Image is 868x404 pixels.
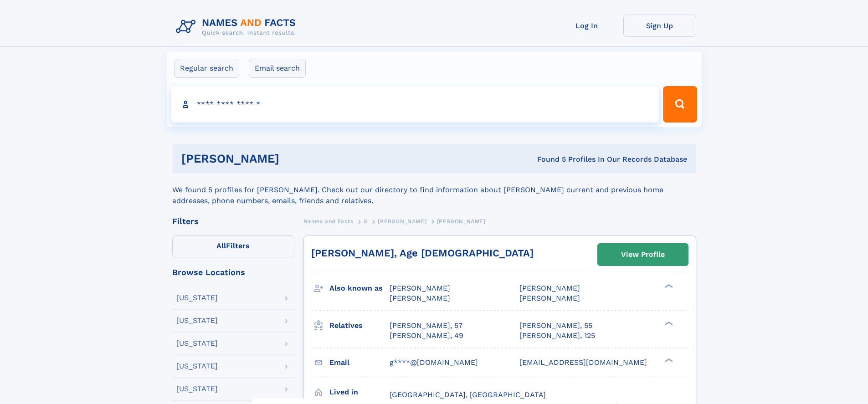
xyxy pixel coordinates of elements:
div: ❯ [663,357,673,363]
div: We found 5 profiles for [PERSON_NAME]. Check out our directory to find information about [PERSON_... [172,174,696,206]
div: [US_STATE] [176,385,218,393]
label: Email search [249,59,306,78]
div: [US_STATE] [176,294,218,302]
a: [PERSON_NAME], 125 [519,331,595,341]
input: search input [171,86,659,123]
a: Sign Up [623,15,696,37]
a: [PERSON_NAME], Age [DEMOGRAPHIC_DATA] [311,247,534,259]
h3: Relatives [329,318,390,333]
div: Filters [172,217,294,225]
a: Log In [550,15,623,37]
h1: [PERSON_NAME] [181,153,408,164]
h3: Also known as [329,281,390,296]
span: [PERSON_NAME] [390,294,450,302]
a: [PERSON_NAME], 55 [519,321,592,331]
span: [GEOGRAPHIC_DATA], [GEOGRAPHIC_DATA] [390,390,546,399]
button: Search Button [663,86,697,123]
div: [US_STATE] [176,363,218,370]
div: [US_STATE] [176,317,218,324]
label: Regular search [174,59,239,78]
span: [PERSON_NAME] [378,218,426,225]
label: Filters [172,235,294,257]
span: [PERSON_NAME] [437,218,486,225]
div: [US_STATE] [176,340,218,347]
h3: Lived in [329,384,390,400]
a: [PERSON_NAME], 49 [390,331,463,341]
a: [PERSON_NAME], 57 [390,321,462,331]
div: View Profile [621,244,665,265]
span: S [364,218,368,225]
span: [PERSON_NAME] [390,284,450,292]
img: Logo Names and Facts [172,15,303,39]
div: ❯ [663,320,673,326]
div: Browse Locations [172,268,294,276]
span: [EMAIL_ADDRESS][DOMAIN_NAME] [519,358,647,367]
a: Names and Facts [303,215,354,227]
span: All [216,241,226,250]
a: S [364,215,368,227]
h3: Email [329,355,390,370]
div: Found 5 Profiles In Our Records Database [408,154,687,164]
span: [PERSON_NAME] [519,284,580,292]
div: ❯ [663,283,673,289]
a: View Profile [598,244,688,266]
span: [PERSON_NAME] [519,294,580,302]
a: [PERSON_NAME] [378,215,426,227]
